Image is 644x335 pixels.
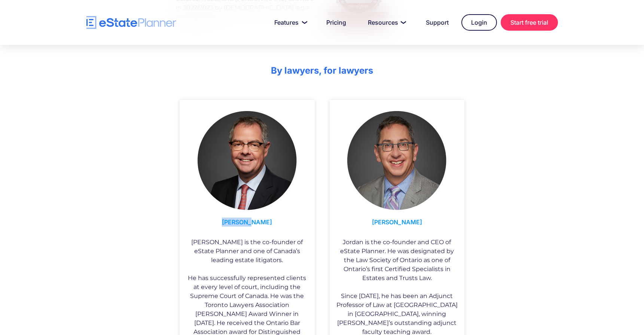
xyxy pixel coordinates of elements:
[86,16,176,29] a: home
[176,64,468,77] h2: By lawyers, for lawyers
[265,15,314,30] a: Features
[317,15,355,30] a: Pricing
[198,111,297,210] img: Ian Hull eState Planner
[501,14,558,31] a: Start free trial
[185,214,309,234] h3: [PERSON_NAME]
[461,14,497,31] a: Login
[359,15,413,30] a: Resources
[417,15,458,30] a: Support
[335,214,459,234] h3: [PERSON_NAME]
[347,111,446,210] img: Jordan Atin eState Planner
